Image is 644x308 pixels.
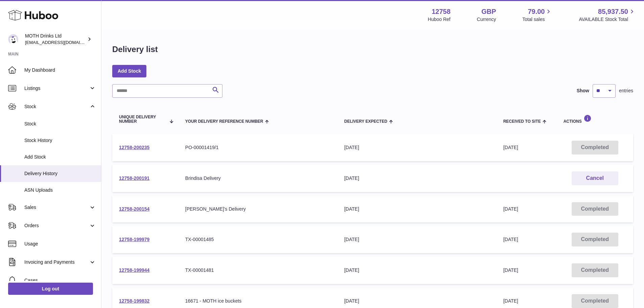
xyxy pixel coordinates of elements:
a: 12758-200191 [119,175,149,181]
span: Orders [24,222,89,229]
span: [DATE] [503,237,518,242]
div: Huboo Ref [428,16,451,23]
span: Unique Delivery Number [119,115,166,124]
a: 12758-200235 [119,145,149,150]
div: 16671 - MOTH ice buckets [185,298,331,304]
a: Add Stock [112,65,146,77]
span: entries [619,88,633,94]
a: 85,937.50 AVAILABLE Stock Total [579,7,636,23]
div: Brindisa Delivery [185,175,331,182]
img: orders@mothdrinks.com [8,34,18,44]
div: PO-00001419/1 [185,144,331,151]
span: Stock [24,103,89,110]
span: Delivery History [24,170,96,177]
span: Total sales [522,16,552,23]
span: Received to Site [503,119,541,124]
a: 12758-199979 [119,237,149,242]
strong: 12758 [432,7,451,16]
span: Delivery Expected [344,119,387,124]
span: 85,937.50 [598,7,628,16]
span: Cases [24,277,96,284]
span: [DATE] [503,298,518,304]
div: [DATE] [344,236,490,243]
span: Stock [24,121,96,127]
a: 12758-199832 [119,298,149,304]
strong: GBP [481,7,496,16]
span: [DATE] [503,267,518,273]
div: TX-00001481 [185,267,331,274]
span: Add Stock [24,154,96,160]
h1: Delivery list [112,44,158,55]
a: 12758-200154 [119,206,149,212]
span: Stock History [24,137,96,144]
div: [DATE] [344,144,490,151]
span: Usage [24,241,96,247]
div: [DATE] [344,175,490,182]
a: 79.00 Total sales [522,7,552,23]
span: Listings [24,85,89,92]
div: MOTH Drinks Ltd [25,33,86,46]
div: TX-00001485 [185,236,331,243]
span: ASN Uploads [24,187,96,193]
a: 12758-199944 [119,267,149,273]
span: [DATE] [503,145,518,150]
span: Your Delivery Reference Number [185,119,263,124]
div: [DATE] [344,298,490,304]
div: [DATE] [344,267,490,274]
span: My Dashboard [24,67,96,73]
span: [DATE] [503,206,518,212]
span: Sales [24,204,89,211]
span: Invoicing and Payments [24,259,89,265]
span: [EMAIL_ADDRESS][DOMAIN_NAME] [25,40,99,45]
div: [DATE] [344,206,490,212]
span: 79.00 [528,7,545,16]
a: Log out [8,283,93,295]
span: AVAILABLE Stock Total [579,16,636,23]
div: [PERSON_NAME]'s Delivery [185,206,331,212]
div: Currency [477,16,496,23]
div: Actions [564,115,626,124]
button: Cancel [572,171,618,185]
label: Show [577,88,589,94]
